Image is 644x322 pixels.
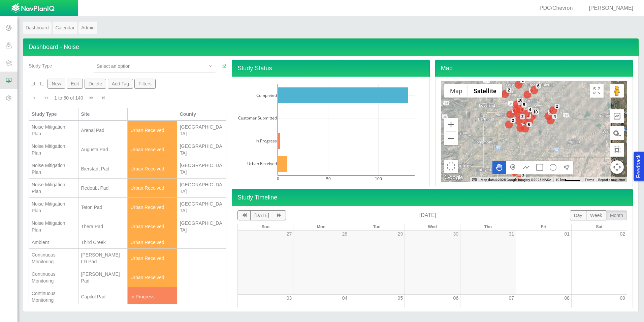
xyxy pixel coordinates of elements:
[342,295,348,301] a: 04
[177,121,227,140] td: Weld County
[47,79,65,89] button: New
[23,22,52,34] a: Dashboard
[32,162,75,176] div: Noise Mitigation Plan
[81,127,125,134] div: Arenal Pad
[177,140,227,159] td: Weld County
[128,249,177,268] td: Urban Received
[585,178,594,182] a: Terms
[130,223,174,230] div: Urban Received
[130,111,174,117] div: Status
[32,111,75,117] div: Study Type
[453,295,459,301] a: 06
[108,79,133,89] button: Add Tag
[444,132,458,145] button: Zoom out
[78,159,128,179] td: Bierstadt Pad
[570,210,586,220] button: day
[78,121,128,140] td: Arenal Pad
[521,102,527,108] div: 5
[589,5,633,11] span: [PERSON_NAME]
[78,287,128,306] td: Capitol Pad
[180,181,224,195] div: [GEOGRAPHIC_DATA]
[128,198,177,217] td: Urban Received
[86,91,97,104] button: Go to next page
[81,251,125,265] div: [PERSON_NAME] LD Pad
[130,127,174,134] div: Urban Received
[554,104,560,109] div: 2
[29,121,78,140] td: Noise Mitigation Plan
[130,274,174,281] div: Urban Received
[128,159,177,179] td: Urban Received
[398,295,403,301] a: 05
[481,178,551,182] span: Map data ©2025 Google Imagery ©2025 NASA
[237,210,250,220] button: previous
[443,173,465,182] a: Open this area in Google Maps (opens a new window)
[177,159,227,179] td: Weld County
[32,290,75,303] div: Continuous Monitoring
[443,173,465,182] img: Google
[520,78,526,83] div: 2
[130,185,174,191] div: Urban Received
[250,210,273,220] button: [DATE]
[317,224,326,229] span: Mon
[610,109,624,123] button: Elevation
[85,79,106,89] button: Delete
[81,293,125,300] div: Capitol Pad
[555,178,565,182] span: 10 km
[29,268,78,287] td: Continuous Monitoring
[32,181,75,195] div: Noise Mitigation Plan
[232,189,633,206] h4: Study Timeline
[130,255,174,262] div: Urban Received
[81,204,125,211] div: Teton Pad
[553,177,583,182] button: Map Scale: 10 km per 43 pixels
[32,271,75,284] div: Continuous Monitoring
[428,224,437,229] span: Wed
[536,83,541,89] div: 6
[506,161,519,174] button: Add a marker
[78,249,128,268] td: Gus LD Pad
[510,118,516,123] div: 2
[29,179,78,198] td: Noise Mitigation Plan
[32,200,75,214] div: Noise Mitigation Plan
[590,84,604,98] button: Toggle Fullscreen in browser window
[130,165,174,172] div: Urban Received
[177,217,227,236] td: Weld County
[564,231,570,237] a: 01
[492,161,506,174] button: Move the map
[130,293,174,300] div: In Progress
[533,161,546,174] button: Draw a rectangle
[81,239,125,246] div: Third Creek
[468,84,502,98] button: Show satellite imagery
[78,140,128,159] td: Augusta Pad
[610,160,624,174] button: Map camera controls
[78,268,128,287] td: Chatfield Pad
[261,224,269,229] span: Sun
[398,231,403,237] a: 29
[78,198,128,217] td: Teton Pad
[526,122,532,127] div: 6
[444,118,458,131] button: Zoom in
[78,236,128,249] td: Third Creek
[32,143,75,156] div: Noise Mitigation Plan
[32,220,75,233] div: Noise Mitigation Plan
[180,111,224,117] div: County
[610,126,624,140] button: Measure
[32,251,75,265] div: Continuous Monitoring
[81,271,125,284] div: [PERSON_NAME] Pad
[586,210,606,220] button: week
[484,224,492,229] span: Thu
[67,79,83,89] button: Edit
[453,231,459,237] a: 30
[29,287,78,306] td: Continuous Monitoring
[521,173,526,179] div: 2
[287,295,292,301] a: 03
[134,79,156,89] button: Filters
[177,179,227,198] td: Weld County
[128,108,177,121] th: Status
[130,146,174,153] div: Urban Received
[177,198,227,217] td: Weld County
[53,22,77,34] a: Calendar
[180,200,224,214] div: [GEOGRAPHIC_DATA]
[78,108,128,121] th: Site
[81,111,125,117] div: Site
[444,160,458,173] button: Select area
